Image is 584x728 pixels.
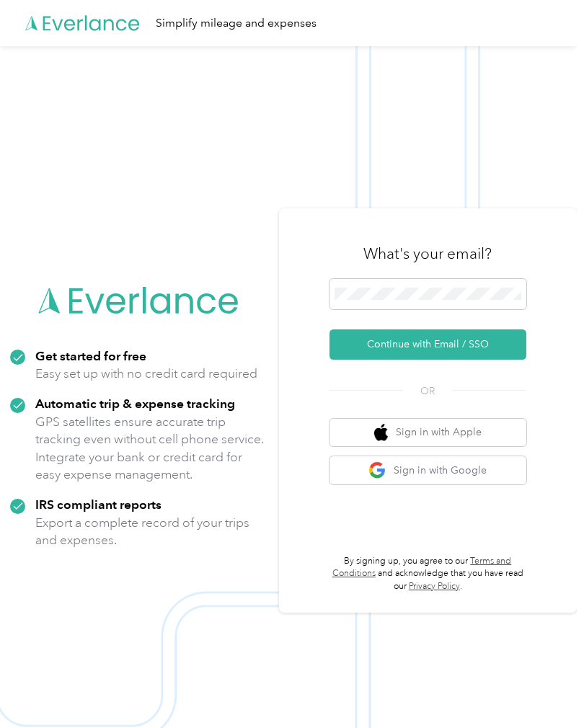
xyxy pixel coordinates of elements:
[329,456,526,484] button: google logoSign in with Google
[402,383,453,399] span: OR
[156,14,317,32] div: Simplify mileage and expenses
[409,581,460,592] a: Privacy Policy
[329,329,526,360] button: Continue with Email / SSO
[329,555,526,593] p: By signing up, you agree to our and acknowledge that you have read our .
[35,497,162,512] strong: IRS compliant reports
[35,514,269,549] p: Export a complete record of your trips and expenses.
[368,461,386,479] img: google logo
[35,413,269,484] p: GPS satellites ensure accurate trip tracking even without cell phone service. Integrate your bank...
[363,244,492,264] h3: What's your email?
[374,424,389,442] img: apple logo
[329,419,526,447] button: apple logoSign in with Apple
[35,348,146,363] strong: Get started for free
[35,396,235,411] strong: Automatic trip & expense tracking
[35,365,257,383] p: Easy set up with no credit card required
